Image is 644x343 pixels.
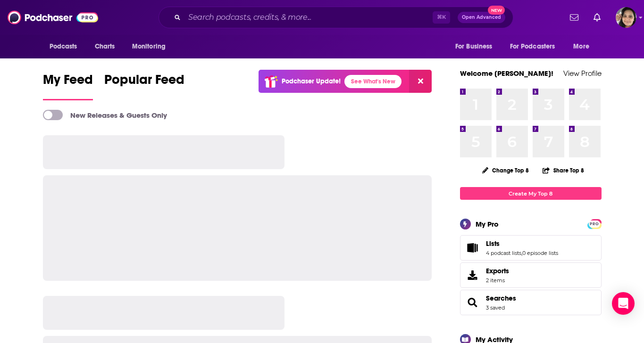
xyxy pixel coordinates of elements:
button: Share Top 8 [542,161,585,180]
span: New [488,6,505,15]
a: Charts [89,38,121,56]
span: Open Advanced [462,15,501,20]
a: Searches [463,296,482,309]
a: Create My Top 8 [460,187,602,200]
span: 2 items [486,277,509,284]
img: Podchaser - Follow, Share and Rate Podcasts [8,8,98,26]
button: open menu [449,38,504,56]
a: Show notifications dropdown [566,9,582,25]
a: PRO [589,220,600,227]
span: Exports [463,269,482,282]
a: Welcome [PERSON_NAME]! [460,69,553,78]
button: Show profile menu [616,7,636,28]
span: Exports [486,267,509,275]
span: More [573,40,589,53]
a: Show notifications dropdown [590,9,604,25]
button: Change Top 8 [477,164,535,176]
button: open menu [125,38,178,56]
a: Lists [486,239,558,248]
span: Popular Feed [104,72,184,93]
a: Popular Feed [104,72,184,100]
a: 3 saved [486,304,505,311]
span: For Podcasters [510,40,555,53]
a: View Profile [563,69,602,78]
a: New Releases & Guests Only [43,110,167,120]
button: open menu [504,38,569,56]
button: open menu [567,38,601,56]
span: Searches [460,290,602,315]
span: My Feed [43,72,93,93]
a: 4 podcast lists [486,250,521,256]
div: Search podcasts, credits, & more... [159,7,513,28]
span: For Business [455,40,493,53]
span: Lists [486,239,500,248]
a: Searches [486,294,516,302]
span: PRO [589,220,600,228]
input: Search podcasts, credits, & more... [184,10,433,25]
span: Podcasts [50,40,77,53]
div: My Pro [476,220,499,229]
span: , [521,250,522,256]
a: Lists [463,241,482,254]
span: Logged in as shelbyjanner [616,7,636,28]
span: ⌘ K [433,11,450,24]
a: 0 episode lists [522,250,558,256]
a: See What's New [344,75,401,88]
span: Monitoring [132,40,166,53]
button: open menu [43,38,90,56]
a: Exports [460,262,602,288]
span: Lists [460,235,602,261]
div: Open Intercom Messenger [612,292,635,315]
span: Charts [95,40,115,53]
button: Open AdvancedNew [458,12,505,23]
p: Podchaser Update! [282,77,341,85]
img: User Profile [616,7,636,28]
a: My Feed [43,72,93,100]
